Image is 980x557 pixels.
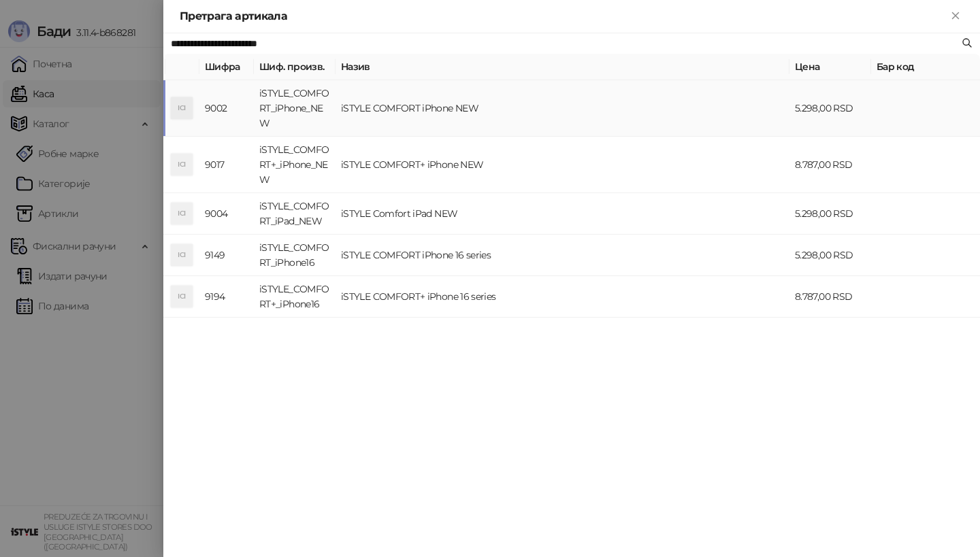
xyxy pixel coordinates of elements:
[336,276,789,318] td: iSTYLE COMFORT+ iPhone 16 series
[254,137,336,193] td: iSTYLE_COMFORT+_iPhone_NEW
[254,54,336,80] th: Шиф. произв.
[254,193,336,235] td: iSTYLE_COMFORT_iPad_NEW
[789,137,871,193] td: 8.787,00 RSD
[199,193,254,235] td: 9004
[336,193,789,235] td: iSTYLE Comfort iPad NEW
[199,276,254,318] td: 9194
[180,8,947,24] div: Претрага артикала
[871,54,980,80] th: Бар код
[199,235,254,276] td: 9149
[789,193,871,235] td: 5.298,00 RSD
[336,137,789,193] td: iSTYLE COMFORT+ iPhone NEW
[336,80,789,137] td: iSTYLE COMFORT iPhone NEW
[199,80,254,137] td: 9002
[254,80,336,137] td: iSTYLE_COMFORT_iPhone_NEW
[199,54,254,80] th: Шифра
[789,80,871,137] td: 5.298,00 RSD
[171,203,193,224] div: ICI
[336,235,789,276] td: iSTYLE COMFORT iPhone 16 series
[789,54,871,80] th: Цена
[199,137,254,193] td: 9017
[171,244,193,266] div: ICI
[947,8,964,24] button: Close
[171,154,193,175] div: ICI
[254,235,336,276] td: iSTYLE_COMFORT_iPhone16
[789,235,871,276] td: 5.298,00 RSD
[171,286,193,307] div: ICI
[171,97,193,119] div: ICI
[336,54,789,80] th: Назив
[254,276,336,318] td: iSTYLE_COMFORT+_iPhone16
[789,276,871,318] td: 8.787,00 RSD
